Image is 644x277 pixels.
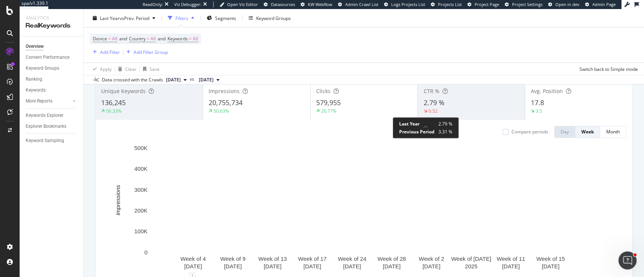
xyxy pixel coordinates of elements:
[26,43,78,51] a: Overview
[143,2,163,8] div: ReadOnly:
[531,98,544,107] span: 17.8
[184,263,202,269] text: [DATE]
[423,263,440,269] text: [DATE]
[246,12,294,24] button: Keyword Groups
[196,75,223,84] button: [DATE]
[475,2,499,7] span: Project Page
[158,35,166,42] span: and
[467,2,499,8] a: Project Page
[220,2,258,8] a: Open Viz Editor
[106,108,121,114] div: 56.33%
[209,98,243,107] span: 20,755,734
[606,129,620,135] div: Month
[90,63,112,75] button: Apply
[100,49,120,55] div: Add Filter
[512,2,543,7] span: Project Settings
[101,144,618,275] svg: A chart.
[505,2,543,8] a: Project Settings
[147,35,149,42] span: =
[26,75,42,83] div: Ranking
[303,263,321,269] text: [DATE]
[115,185,121,215] text: Impressions
[26,122,78,130] a: Explorer Bookmarks
[26,97,52,105] div: More Reports
[423,98,444,107] span: 2.79 %
[90,12,158,24] button: Last YearvsPrev. Period
[134,187,148,193] text: 300K
[618,251,636,269] iframe: Intercom live chat
[144,249,148,256] text: 0
[399,129,435,135] span: Previous Period
[90,47,120,57] button: Add Filter
[26,86,46,94] div: Keywords
[119,35,127,42] span: and
[26,54,78,61] a: Content Performance
[174,2,201,8] div: Viz Debugger:
[258,256,287,262] text: Week of 13
[502,263,520,269] text: [DATE]
[271,2,295,7] span: Datasources
[193,34,198,44] span: All
[102,77,163,83] div: Data crossed with the Crawls
[298,256,327,262] text: Week of 17
[26,64,78,72] a: Keyword Groups
[579,66,638,72] div: Switch back to Simple mode
[338,256,366,262] text: Week of 24
[345,2,378,7] span: Admin Crawl List
[431,2,462,8] a: Projects List
[26,15,77,21] div: Analytics
[316,87,330,95] span: Clicks
[112,34,117,44] span: All
[108,35,111,42] span: =
[163,75,190,84] button: [DATE]
[536,108,542,114] div: 3.5
[175,15,188,21] div: Filters
[575,126,600,138] button: Week
[548,2,579,8] a: Open in dev
[224,263,242,269] text: [DATE]
[26,137,64,145] div: Keyword Sampling
[101,98,126,107] span: 136,245
[308,2,332,7] span: KW Webflow
[180,256,206,262] text: Week of 4
[151,34,156,44] span: All
[227,2,258,7] span: Open Viz Editor
[123,47,168,57] button: Add Filter Group
[26,97,71,105] a: More Reports
[428,108,437,114] div: 0.52
[134,165,148,172] text: 400K
[26,137,78,145] a: Keyword Sampling
[384,2,425,8] a: Logs Projects List
[465,263,477,269] text: 2025
[316,98,341,107] span: 579,955
[592,2,616,7] span: Admin Page
[93,35,107,42] span: Device
[438,121,452,127] span: 2.79 %
[383,263,401,269] text: [DATE]
[100,66,112,72] div: Apply
[561,129,569,135] div: Day
[166,77,181,83] span: 2025 Oct. 2nd
[26,64,59,72] div: Keyword Groups
[343,263,361,269] text: [DATE]
[555,2,579,7] span: Open in dev
[100,15,120,21] span: Last Year
[134,207,148,214] text: 200K
[531,87,563,95] span: Avg. Position
[129,35,146,42] span: Country
[26,54,69,61] div: Content Performance
[438,2,462,7] span: Projects List
[419,256,444,262] text: Week of 2
[101,87,146,95] span: Unique Keywords
[209,87,240,95] span: Impressions
[215,15,236,21] span: Segments
[26,75,78,83] a: Ranking
[512,129,548,135] div: Compare periods
[134,49,168,55] div: Add Filter Group
[542,263,559,269] text: [DATE]
[165,12,197,24] button: Filters
[451,256,491,262] text: Week of [DATE]
[496,256,525,262] text: Week of 11
[26,122,66,130] div: Explorer Bookmarks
